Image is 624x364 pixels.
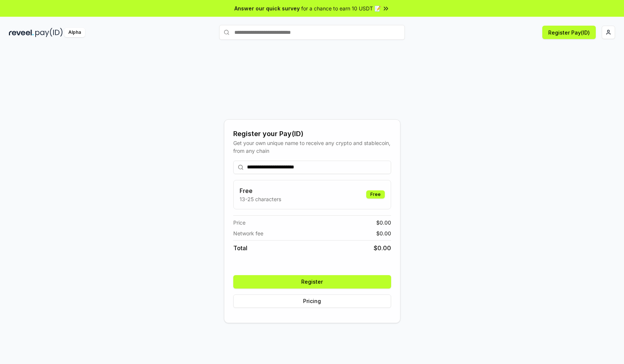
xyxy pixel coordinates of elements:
span: Network fee [233,229,263,237]
span: Total [233,244,247,252]
span: Answer our quick survey [234,4,300,12]
span: for a chance to earn 10 USDT 📝 [301,4,381,12]
button: Register Pay(ID) [542,26,596,39]
span: Price [233,219,246,226]
img: reveel_dark [9,28,34,37]
div: Register your Pay(ID) [233,129,391,139]
span: $ 0.00 [376,229,391,237]
span: $ 0.00 [374,244,391,252]
h3: Free [240,186,281,195]
button: Register [233,275,391,289]
div: Alpha [64,28,85,37]
span: $ 0.00 [376,219,391,226]
button: Pricing [233,294,391,308]
img: pay_id [35,28,63,37]
div: Get your own unique name to receive any crypto and stablecoin, from any chain [233,139,391,155]
div: Free [366,190,385,199]
p: 13-25 characters [240,195,281,203]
